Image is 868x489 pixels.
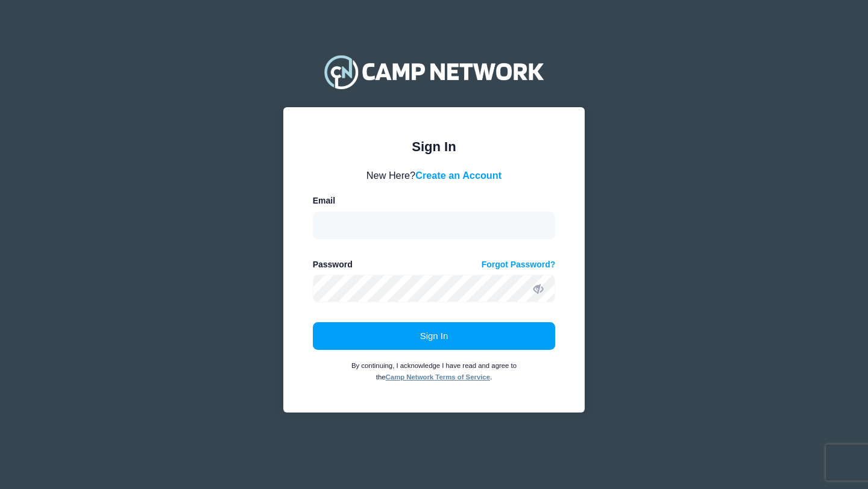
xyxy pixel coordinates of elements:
[313,322,556,350] button: Sign In
[313,258,353,271] label: Password
[313,195,335,207] label: Email
[313,137,556,157] div: Sign In
[482,258,556,271] a: Forgot Password?
[351,362,517,381] small: By continuing, I acknowledge I have read and agree to the .
[386,373,490,381] a: Camp Network Terms of Service
[313,168,556,182] div: New Here?
[319,48,549,96] img: Camp Network
[415,170,502,181] a: Create an Account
